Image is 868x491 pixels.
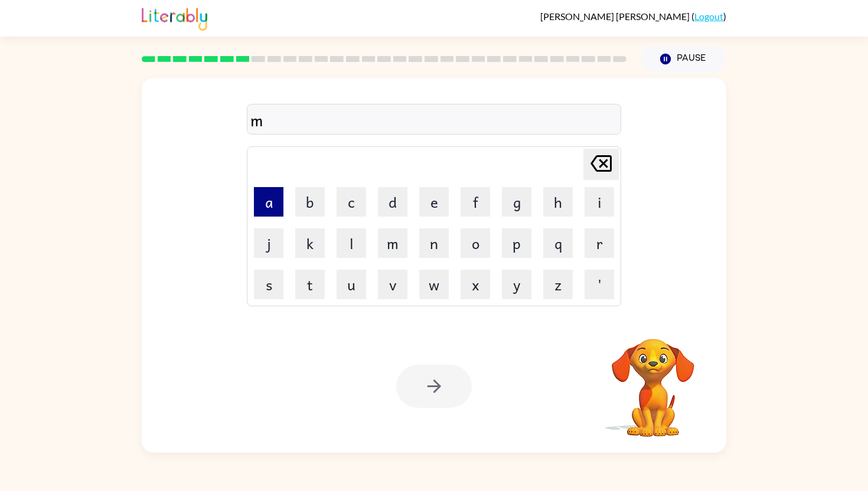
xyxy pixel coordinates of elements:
button: h [543,187,573,217]
button: g [502,187,531,217]
button: u [337,270,366,299]
button: ' [585,270,614,299]
button: e [419,187,449,217]
button: j [254,228,283,258]
button: w [419,270,449,299]
div: m [250,107,618,132]
a: Logout [694,11,723,22]
button: z [543,270,573,299]
button: k [295,228,325,258]
button: n [419,228,449,258]
button: l [337,228,366,258]
button: f [461,187,490,217]
button: r [585,228,614,258]
button: b [295,187,325,217]
span: [PERSON_NAME] [PERSON_NAME] [540,11,691,22]
button: v [378,270,407,299]
button: d [378,187,407,217]
video: Your browser must support playing .mp4 files to use Literably. Please try using another browser. [594,320,712,438]
button: i [585,187,614,217]
button: c [337,187,366,217]
button: x [461,270,490,299]
button: m [378,228,407,258]
button: s [254,270,283,299]
button: o [461,228,490,258]
button: y [502,270,531,299]
button: p [502,228,531,258]
img: Literably [142,5,207,31]
button: Pause [641,45,726,73]
button: t [295,270,325,299]
div: ( ) [540,11,726,22]
button: a [254,187,283,217]
button: q [543,228,573,258]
